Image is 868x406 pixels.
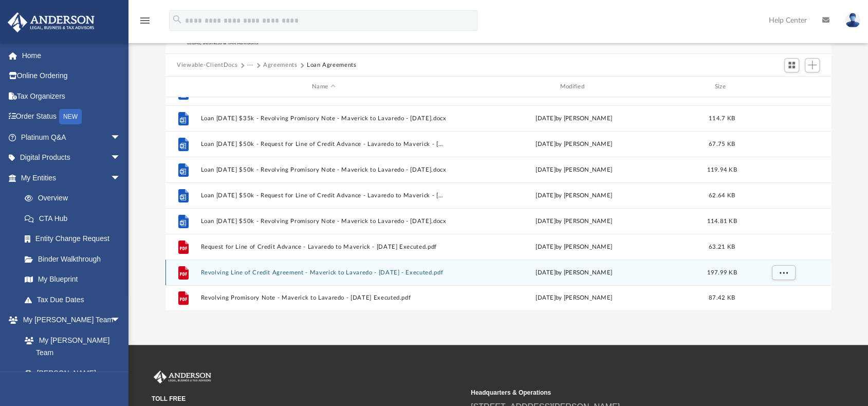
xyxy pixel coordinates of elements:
[772,265,796,281] button: More options
[263,61,298,70] button: Agreements
[139,20,151,27] a: menu
[451,82,697,91] div: Modified
[805,58,820,72] button: Add
[451,243,696,252] div: [DATE] by [PERSON_NAME]
[14,269,131,290] a: My Blueprint
[451,191,696,200] div: [DATE] by [PERSON_NAME]
[200,244,446,250] button: Request for Line of Credit Advance - Lavaredo to Maverick - [DATE] Executed.pdf
[709,295,735,301] span: 87.42 KB
[7,168,136,188] a: My Entitiesarrow_drop_down
[14,208,136,229] a: CTA Hub
[14,363,131,396] a: [PERSON_NAME] System
[14,188,136,209] a: Overview
[200,192,446,199] button: Loan [DATE] $50k - Request for Line of Credit Advance - Lavaredo to Maverick - [DATE].docx
[451,268,696,278] div: [DATE] by [PERSON_NAME]
[451,217,696,226] div: [DATE] by [PERSON_NAME]
[200,115,446,122] button: Loan [DATE] $35k - Revolving Promisory Note - Maverick to Lavaredo - [DATE].docx
[7,45,136,66] a: Home
[7,127,136,147] a: Platinum Q&Aarrow_drop_down
[110,147,131,169] span: arrow_drop_down
[170,82,196,91] div: id
[709,193,735,198] span: 62.64 KB
[709,141,735,147] span: 67.75 KB
[110,127,131,148] span: arrow_drop_down
[451,114,696,123] div: [DATE] by [PERSON_NAME]
[5,12,98,32] img: Anderson Advisors Platinum Portal
[200,294,446,301] button: Revolving Promisory Note - Maverick to Lavaredo - [DATE] Executed.pdf
[701,82,742,91] div: Size
[247,61,254,70] button: ···
[845,13,860,28] img: User Pic
[7,106,136,127] a: Order StatusNEW
[152,371,213,384] img: Anderson Advisors Platinum Portal
[784,58,800,72] button: Switch to Grid View
[451,293,696,303] div: [DATE] by [PERSON_NAME]
[200,218,446,225] button: Loan [DATE] $50k - Revolving Promisory Note - Maverick to Lavaredo - [DATE].docx
[14,330,126,363] a: My [PERSON_NAME] Team
[200,141,446,147] button: Loan [DATE] $50k - Request for Line of Credit Advance - Lavaredo to Maverick - [DATE].docx
[707,270,736,275] span: 197.99 KB
[7,310,131,330] a: My [PERSON_NAME] Teamarrow_drop_down
[7,66,136,86] a: Online Ordering
[14,289,136,310] a: Tax Due Dates
[747,82,819,91] div: id
[59,109,82,124] div: NEW
[307,61,357,70] button: Loan Agreements
[709,244,735,250] span: 63.21 KB
[200,82,446,91] div: Name
[110,310,131,331] span: arrow_drop_down
[14,229,136,249] a: Entity Change Request
[200,167,446,173] button: Loan [DATE] $50k - Revolving Promisory Note - Maverick to Lavaredo - [DATE].docx
[165,97,831,310] div: grid
[707,218,736,224] span: 114.81 KB
[172,14,183,25] i: search
[7,147,136,168] a: Digital Productsarrow_drop_down
[14,249,136,269] a: Binder Walkthrough
[7,86,136,106] a: Tax Organizers
[707,167,736,173] span: 119.94 KB
[177,61,237,70] button: Viewable-ClientDocs
[451,140,696,149] div: [DATE] by [PERSON_NAME]
[709,116,735,121] span: 114.7 KB
[200,269,446,276] button: Revolving Line of Credit Agreement - Maverick to Lavaredo - [DATE] - Executed.pdf
[152,394,464,403] small: TOLL FREE
[451,165,696,175] div: [DATE] by [PERSON_NAME]
[471,388,783,397] small: Headquarters & Operations
[110,168,131,189] span: arrow_drop_down
[139,14,151,27] i: menu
